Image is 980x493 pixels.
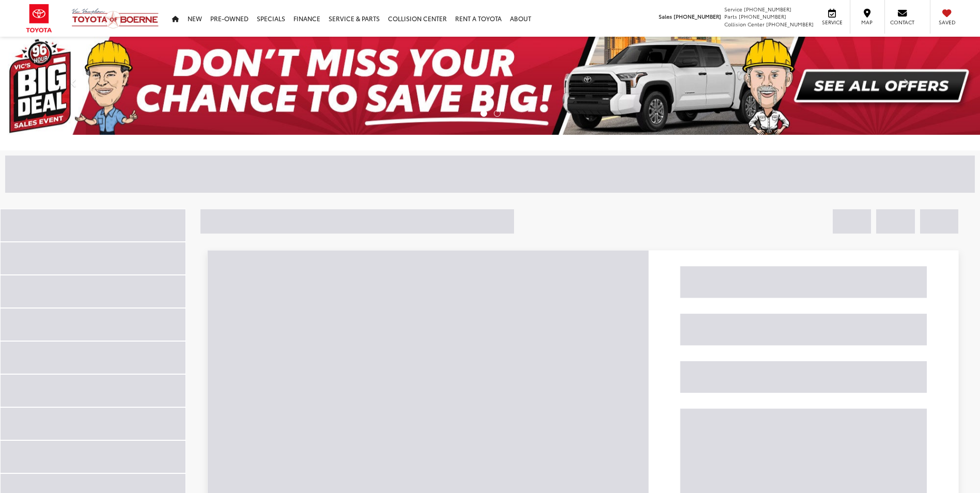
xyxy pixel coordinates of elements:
span: Sales [659,12,672,20]
span: Collision Center [724,20,765,28]
span: [PHONE_NUMBER] [674,12,721,20]
span: [PHONE_NUMBER] [744,5,791,13]
span: Contact [890,19,914,26]
span: Service [724,5,742,13]
span: [PHONE_NUMBER] [766,20,814,28]
span: Saved [936,19,958,26]
span: Service [820,19,844,26]
span: Parts [724,12,737,20]
span: Map [855,19,878,26]
span: [PHONE_NUMBER] [739,12,786,20]
img: Vic Vaughan Toyota of Boerne [71,8,159,29]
